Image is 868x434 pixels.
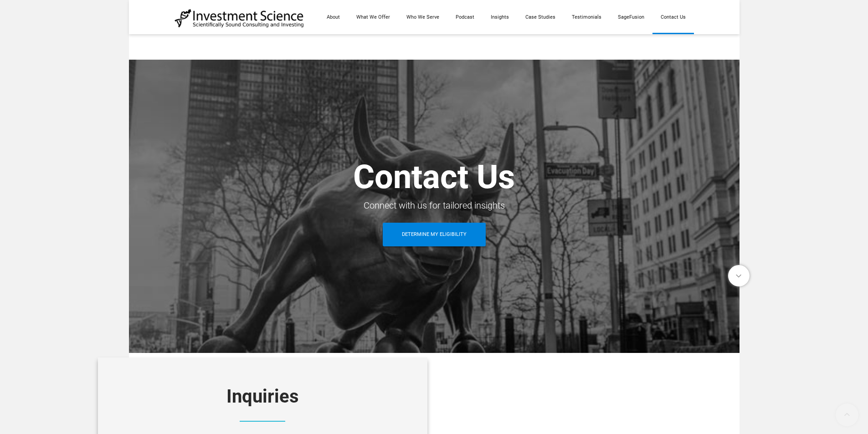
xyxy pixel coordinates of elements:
[175,197,694,214] div: ​Connect with us for tailored insights
[226,386,299,407] font: Inquiries
[175,8,304,28] img: Investment Science | NYC Consulting Services
[383,223,486,246] a: Determine My Eligibility
[402,223,467,246] span: Determine My Eligibility
[832,400,863,429] a: To Top
[353,158,515,196] span: Contact Us​​​​
[240,421,285,422] img: Picture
